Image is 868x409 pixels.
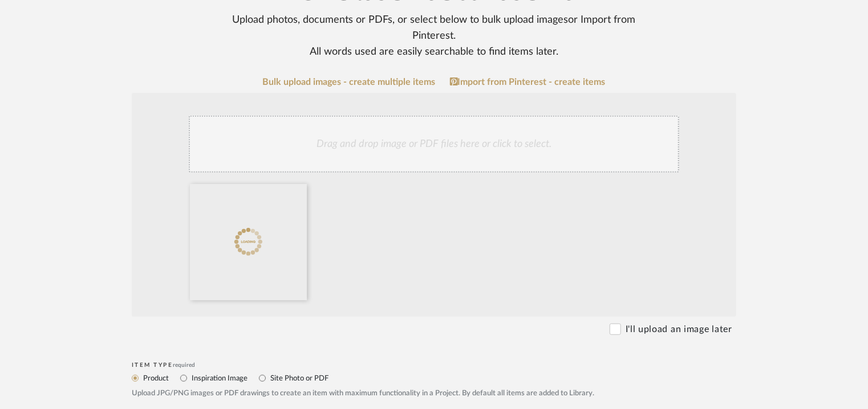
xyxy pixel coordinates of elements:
div: Upload photos, documents or PDFs, or select below to bulk upload images or Import from Pinterest ... [211,12,657,60]
label: Product [142,372,169,385]
label: Inspiration Image [190,372,248,385]
div: Upload JPG/PNG images or PDF drawings to create an item with maximum functionality in a Project. ... [132,388,736,399]
div: Item Type [132,362,736,369]
label: Site Photo or PDF [269,372,328,385]
label: I'll upload an image later [626,322,732,336]
mat-radio-group: Select item type [132,371,736,385]
a: Import from Pinterest - create items [450,77,606,87]
a: Bulk upload images - create multiple items [263,77,436,87]
span: required [173,362,196,368]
